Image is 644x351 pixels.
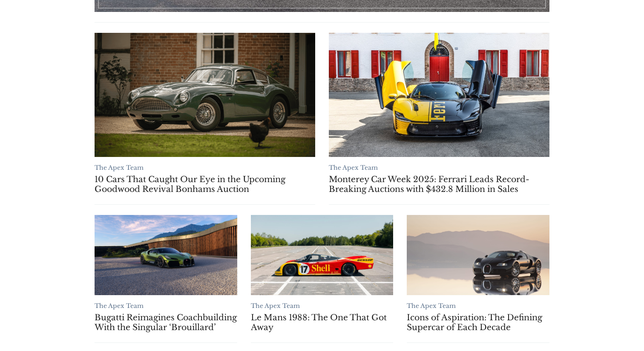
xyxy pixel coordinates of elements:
a: Monterey Car Week 2025: Ferrari Leads Record-Breaking Auctions with $432.8 Million in Sales [329,33,549,157]
a: The Apex Team [95,302,144,310]
a: Bugatti Reimagines Coachbuilding With the Singular ‘Brouillard’ [95,215,237,295]
a: Bugatti Reimagines Coachbuilding With the Singular ‘Brouillard’ [95,313,237,332]
a: The Apex Team [95,164,144,171]
a: Monterey Car Week 2025: Ferrari Leads Record-Breaking Auctions with $432.8 Million in Sales [329,174,549,194]
a: Le Mans 1988: The One That Got Away [251,215,394,295]
a: Icons of Aspiration: The Defining Supercar of Each Decade [407,313,549,332]
a: Le Mans 1988: The One That Got Away [251,313,394,332]
a: The Apex Team [407,302,456,310]
a: 10 Cars That Caught Our Eye in the Upcoming Goodwood Revival Bonhams Auction [95,33,315,157]
a: Icons of Aspiration: The Defining Supercar of Each Decade [407,215,549,295]
a: The Apex Team [251,302,300,310]
a: The Apex Team [329,164,378,171]
a: 10 Cars That Caught Our Eye in the Upcoming Goodwood Revival Bonhams Auction [95,174,315,194]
